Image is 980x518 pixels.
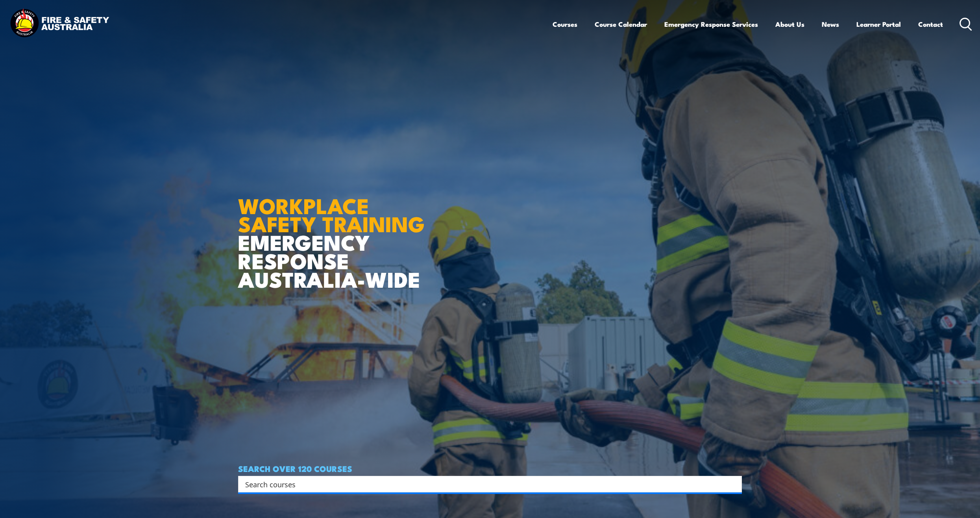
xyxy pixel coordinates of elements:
[553,14,577,35] a: Courses
[238,189,425,240] strong: WORKPLACE SAFETY TRAINING
[245,478,725,490] input: Search input
[775,14,804,35] a: About Us
[664,14,758,35] a: Emergency Response Services
[238,464,742,473] h4: SEARCH OVER 120 COURSES
[238,176,431,288] h1: EMERGENCY RESPONSE AUSTRALIA-WIDE
[247,479,726,490] form: Search form
[822,14,839,35] a: News
[595,14,647,35] a: Course Calendar
[918,14,943,35] a: Contact
[728,479,739,490] button: Search magnifier button
[856,14,901,35] a: Learner Portal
